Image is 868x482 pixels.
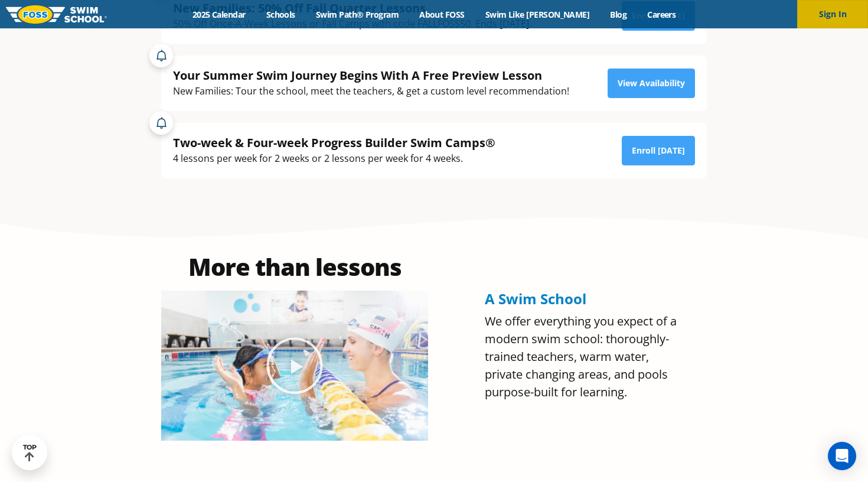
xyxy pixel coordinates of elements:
[622,136,695,165] a: Enroll [DATE]
[173,151,495,167] div: 4 lessons per week for 2 weeks or 2 lessons per week for 4 weeks.
[173,135,495,151] div: Two-week & Four-week Progress Builder Swim Camps®
[182,9,256,20] a: 2025 Calendar
[637,9,686,20] a: Careers
[161,291,428,441] img: Olympian Regan Smith, FOSS
[485,313,677,400] span: We offer everything you expect of a modern swim school: thoroughly-trained teachers, warm water, ...
[265,336,324,395] div: Play Video about Olympian Regan Smith, FOSS
[161,255,428,279] h2: More than lessons
[23,444,37,462] div: TOP
[828,442,856,470] div: Open Intercom Messenger
[6,5,107,24] img: FOSS Swim School Logo
[256,9,305,20] a: Schools
[305,9,409,20] a: Swim Path® Program
[608,69,695,98] a: View Availability
[409,9,475,20] a: About FOSS
[173,67,569,83] div: Your Summer Swim Journey Begins With A Free Preview Lesson
[475,9,600,20] a: Swim Like [PERSON_NAME]
[600,9,637,20] a: Blog
[485,289,586,308] span: A Swim School
[173,83,569,99] div: New Families: Tour the school, meet the teachers, & get a custom level recommendation!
